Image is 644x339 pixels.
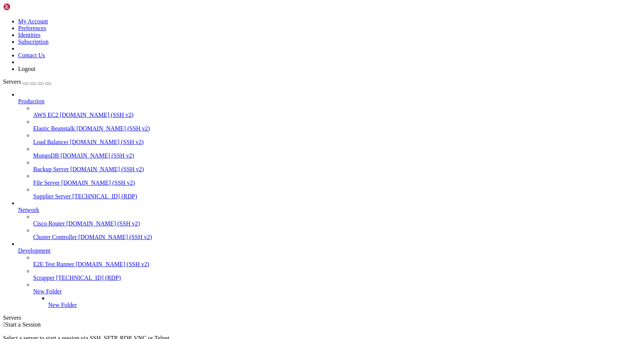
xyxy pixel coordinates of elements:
li: Scrapper [TECHNICAL_ID] (RDP) [33,268,641,281]
span: Elastic Beanstalk [33,125,75,132]
span:  [3,321,5,328]
span: Load Balancer [33,139,69,145]
li: AWS EC2 [DOMAIN_NAME] (SSH v2) [33,105,641,118]
span: [DOMAIN_NAME] (SSH v2) [60,152,134,159]
div: Servers [3,314,641,321]
a: Cluster Controller [DOMAIN_NAME] (SSH v2) [33,234,641,241]
li: Development [18,241,641,308]
span: [DOMAIN_NAME] (SSH v2) [76,261,150,267]
a: Subscription [18,38,49,45]
li: Cluster Controller [DOMAIN_NAME] (SSH v2) [33,227,641,241]
span: Servers [3,78,21,85]
img: Shellngn [3,3,46,11]
a: Identities [18,32,41,38]
li: Backup Server [DOMAIN_NAME] (SSH v2) [33,159,641,173]
span: [TECHNICAL_ID] (RDP) [56,275,121,281]
li: Elastic Beanstalk [DOMAIN_NAME] (SSH v2) [33,118,641,132]
span: AWS EC2 [33,112,58,118]
a: Preferences [18,25,46,31]
span: [DOMAIN_NAME] (SSH v2) [66,220,140,227]
a: Load Balancer [DOMAIN_NAME] (SSH v2) [33,139,641,146]
a: Backup Server [DOMAIN_NAME] (SSH v2) [33,166,641,173]
a: E2E Test Runner [DOMAIN_NAME] (SSH v2) [33,261,641,268]
li: MongoDB [DOMAIN_NAME] (SSH v2) [33,146,641,159]
span: New Folder [48,302,77,308]
a: Contact Us [18,52,45,58]
span: Backup Server [33,166,69,172]
li: New Folder [33,281,641,308]
a: Elastic Beanstalk [DOMAIN_NAME] (SSH v2) [33,125,641,132]
span: E2E Test Runner [33,261,74,267]
span: Development [18,247,50,254]
span: Network [18,207,39,213]
a: File Server [DOMAIN_NAME] (SSH v2) [33,179,641,186]
a: Network [18,207,641,213]
li: File Server [DOMAIN_NAME] (SSH v2) [33,173,641,186]
li: Production [18,91,641,200]
span: Start a Session [5,321,41,328]
span: [DOMAIN_NAME] (SSH v2) [70,139,144,145]
span: [DOMAIN_NAME] (SSH v2) [61,179,135,186]
span: [DOMAIN_NAME] (SSH v2) [78,234,152,240]
li: Network [18,200,641,241]
li: New Folder [48,295,641,308]
a: Cisco Router [DOMAIN_NAME] (SSH v2) [33,220,641,227]
span: Cisco Router [33,220,65,227]
span: File Server [33,179,60,186]
a: Development [18,247,641,254]
a: My Account [18,18,48,25]
span: Supplier Server [33,193,71,199]
span: Cluster Controller [33,234,77,240]
a: Production [18,98,641,105]
a: Logout [18,66,35,72]
li: Supplier Server [TECHNICAL_ID] (RDP) [33,186,641,200]
li: Load Balancer [DOMAIN_NAME] (SSH v2) [33,132,641,146]
a: New Folder [48,302,641,308]
li: E2E Test Runner [DOMAIN_NAME] (SSH v2) [33,254,641,268]
span: Production [18,98,44,104]
a: MongoDB [DOMAIN_NAME] (SSH v2) [33,152,641,159]
a: Supplier Server [TECHNICAL_ID] (RDP) [33,193,641,200]
span: Scrapper [33,275,55,281]
span: [TECHNICAL_ID] (RDP) [72,193,137,199]
a: Scrapper [TECHNICAL_ID] (RDP) [33,275,641,281]
span: [DOMAIN_NAME] (SSH v2) [60,112,134,118]
a: Servers [3,78,51,85]
span: New Folder [33,288,62,295]
span: [DOMAIN_NAME] (SSH v2) [70,166,144,172]
a: AWS EC2 [DOMAIN_NAME] (SSH v2) [33,112,641,118]
span: MongoDB [33,152,59,159]
a: New Folder [33,288,641,295]
span: [DOMAIN_NAME] (SSH v2) [76,125,150,132]
li: Cisco Router [DOMAIN_NAME] (SSH v2) [33,213,641,227]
